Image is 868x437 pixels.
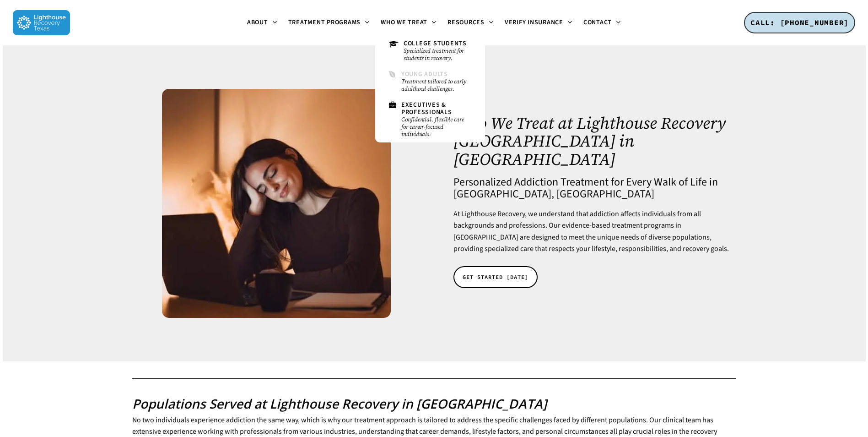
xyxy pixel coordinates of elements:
span: About [247,18,268,27]
a: Executives & ProfessionalsConfidential, flexible care for career-focused individuals. [384,97,476,142]
img: Lighthouse Recovery Texas [13,10,70,35]
span: CALL: [PHONE_NUMBER] [750,18,849,27]
a: Verify Insurance [499,19,578,27]
a: Who We Treat [375,19,442,27]
a: College StudentsSpecialized treatment for students in recovery. [384,36,476,66]
span: Resources [447,18,485,27]
span: Executives & Professionals [401,100,452,116]
span: Contact [583,18,612,27]
span: At Lighthouse Recovery, we understand that addiction affects individuals from all backgrounds and... [453,209,729,254]
a: Resources [442,19,499,27]
span: Verify Insurance [505,18,563,27]
a: GET STARTED [DATE] [453,266,538,288]
small: Treatment tailored to early adulthood challenges. [401,78,471,93]
a: Treatment Programs [283,19,376,27]
span: Treatment Programs [288,18,361,27]
span: Who We Treat [381,18,427,27]
h1: Who We Treat at Lighthouse Recovery [GEOGRAPHIC_DATA] in [GEOGRAPHIC_DATA] [453,114,730,169]
a: Contact [578,19,626,27]
span: Young Adults [401,70,448,79]
span: College Students [404,39,467,48]
a: Young AdultsTreatment tailored to early adulthood challenges. [384,66,476,97]
small: Specialized treatment for students in recovery. [404,47,471,62]
h4: Personalized Addiction Treatment for Every Walk of Life in [GEOGRAPHIC_DATA], [GEOGRAPHIC_DATA] [453,176,730,200]
a: About [242,19,283,27]
img: Tired woman massaging temples, suffering from headache after computer work, sitting at desk with ... [162,89,391,318]
b: Populations Served at Lighthouse Recovery in [GEOGRAPHIC_DATA] [132,395,547,412]
small: Confidential, flexible care for career-focused individuals. [401,116,471,138]
a: CALL: [PHONE_NUMBER] [744,12,855,34]
span: GET STARTED [DATE] [463,273,528,282]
